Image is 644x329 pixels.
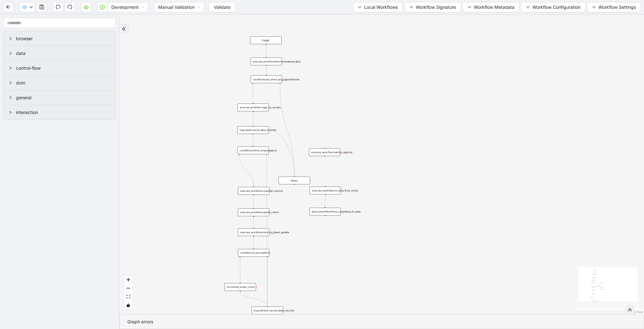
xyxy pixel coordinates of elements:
div: execute_workflow:login_to_zocdoc [237,104,269,111]
div: conditions:are_there_any_appointments [251,75,282,83]
div: trigger [250,36,282,44]
span: down [468,5,471,9]
div: loop_iterator:cancel_data_records [252,307,283,315]
g: Edge from trigger to execute_workflow:fetch_metabase_data [266,45,266,57]
span: down [29,5,33,9]
div: execute_workflow:fetch_metabase_data [251,57,282,65]
g: Edge from execute_workflow:no_data_from_retool to show_toast:Workflow_completed_no_data [325,195,325,207]
div: execute_workflow:update_retool [238,208,269,216]
div: execute_workflow:no_data_from_retool [310,187,341,195]
span: double-right [628,308,632,312]
span: Development [111,3,144,12]
span: Workflow Settings [598,4,636,11]
button: downWorkflow Metadata [463,2,519,12]
span: Workflow Metadata [474,4,514,11]
div: loop_data:cancel_data_records [237,126,269,134]
div: Graph errors [127,318,636,325]
g: Edge from increment_ticket_count: to loop_iterator:cancel_data_records [240,292,267,306]
span: plus-circle [292,187,297,193]
div: show_toast:Workflow_completed_no_data [309,208,341,216]
div: dom [3,76,115,90]
span: Manual Validation [158,3,200,12]
button: save [37,2,47,12]
span: general [16,94,110,101]
button: zoom out [124,284,132,293]
button: cloud-uploaddown [19,2,35,12]
span: plus-circle [322,159,327,164]
span: cloud-server [84,4,89,9]
button: cloud-server [81,2,91,12]
div: execute_workflow:handle_captcha [309,148,341,156]
div: execute_workflow:calendar_actions [238,187,269,195]
span: redo [67,4,72,9]
span: Workflow Signature [416,4,456,11]
div: browser [3,31,115,46]
div: execute_workflow:handle_captchaplus-circle [309,148,341,156]
button: redo [65,2,75,12]
button: downWorkflow Signature [404,2,461,12]
span: down [358,5,362,9]
span: play-circle [100,4,105,9]
div: conditions:is_successfull [238,249,269,257]
div: interaction [3,105,115,120]
div: increment_ticket_count: [225,283,256,291]
g: Edge from conditions:check_empty_app_id to execute_workflow:calendar_actions [240,155,254,186]
span: down [526,5,530,9]
span: data [16,50,110,57]
span: arrow-left [6,4,11,9]
span: right [8,37,12,40]
div: data [3,46,115,61]
span: right [8,111,12,114]
g: Edge from conditions:is_successfull to increment_ticket_count: [240,257,240,282]
div: general [3,90,115,105]
span: plus-circle [323,218,328,224]
div: conditions:check_empty_app_id [237,147,269,154]
span: interaction [16,109,110,116]
div: delay: [279,177,310,185]
button: arrow-left [3,2,13,12]
span: right [8,66,12,70]
span: Validate [214,4,230,11]
span: undo [56,4,61,9]
button: downWorkflow Configuration [521,2,586,12]
button: fit view [124,293,132,301]
span: cloud-upload [22,5,27,9]
span: Workflow Configuration [532,4,580,11]
span: double-right [122,27,126,31]
button: downLocal Workflows [353,2,403,12]
button: zoom in [124,276,132,284]
button: toggle interactivity [124,301,132,310]
span: Local Workflows [364,4,398,11]
button: undo [53,2,63,12]
span: down [409,5,413,9]
span: save [39,4,44,9]
g: Edge from conditions:are_there_any_appointments to delay: [280,84,294,176]
span: dom [16,79,110,86]
span: right [8,96,12,100]
div: execute_workflow:tracking_sheet_update [238,228,269,236]
span: down [592,5,596,9]
g: Edge from conditions:check_empty_app_id to loop_iterator:cancel_data_records [267,155,267,306]
g: Edge from conditions:are_there_any_appointments to execute_workflow:login_to_zocdoc [253,84,253,103]
div: delay:plus-circle [279,177,310,185]
button: play-circle [97,2,108,12]
span: browser [16,35,110,42]
span: control-flow [16,65,110,72]
div: control-flow [3,61,115,75]
span: right [8,51,12,55]
button: downWorkflow Settings [587,2,641,12]
div: show_toast:Workflow_completed_no_dataplus-circle [309,208,341,216]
